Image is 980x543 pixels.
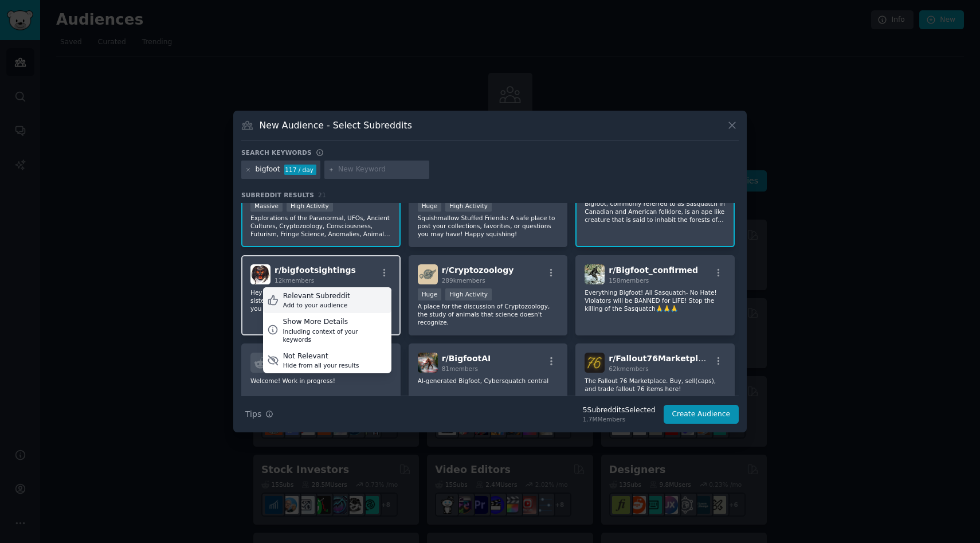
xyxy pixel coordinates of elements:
[445,200,492,212] div: High Activity
[338,165,425,175] input: New Keyword
[275,265,356,275] span: r/ bigfootsightings
[609,277,649,284] span: 158 members
[284,165,316,175] div: 117 / day
[250,288,391,312] p: Hey Squatch Enthusiasts! This sub and it's sister sub r/SASQUATCHTSIGHTINGS are for you to post a...
[418,200,442,212] div: Huge
[583,415,656,423] div: 1.7M Members
[442,277,485,284] span: 289k members
[664,405,739,424] button: Create Audience
[418,302,559,326] p: A place for the discussion of Cryptozoology, the study of animals that science doesn't recognize.
[283,327,387,343] div: Including context of your keywords
[283,351,359,362] div: Not Relevant
[250,377,391,385] p: Welcome! Work in progress!
[241,191,314,199] span: Subreddit Results
[585,264,605,284] img: Bigfoot_confirmed
[418,264,438,284] img: Cryptozoology
[275,277,314,284] span: 12k members
[287,200,333,212] div: High Activity
[245,408,261,420] span: Tips
[250,264,271,284] img: bigfootsightings
[260,119,412,131] h3: New Audience - Select Subreddits
[250,200,283,212] div: Massive
[283,361,359,369] div: Hide from all your results
[418,377,559,385] p: AI-generated Bigfoot, Cybersquatch central
[609,354,714,363] span: r/ Fallout76Marketplace
[283,301,350,309] div: Add to your audience
[318,192,326,198] span: 21
[241,149,312,157] h3: Search keywords
[250,214,391,238] p: Explorations of the Paranormal, UFOs, Ancient Cultures, Cryptozoology, Consciousness, Futurism, F...
[418,353,438,373] img: BigfootAI
[442,354,491,363] span: r/ BigfootAI
[585,377,726,393] p: The Fallout 76 Marketplace. Buy, sell(caps), and trade fallout 76 items here!
[442,365,478,372] span: 81 members
[585,288,726,312] p: Everything Bigfoot! All Sasquatch- No Hate! Violators will be BANNED for LIFE! Stop the killing o...
[585,200,726,224] p: Bigfoot, commonly referred to as Sasquatch in Canadian and American folklore, is an ape like crea...
[442,265,514,275] span: r/ Cryptozoology
[609,265,698,275] span: r/ Bigfoot_confirmed
[283,317,387,327] div: Show More Details
[418,288,442,300] div: Huge
[256,165,280,175] div: bigfoot
[283,291,350,302] div: Relevant Subreddit
[241,404,277,424] button: Tips
[583,405,656,416] div: 5 Subreddit s Selected
[585,353,605,373] img: Fallout76Marketplace
[609,365,648,372] span: 62k members
[445,288,492,300] div: High Activity
[418,214,559,238] p: Squishmallow Stuffed Friends: A safe place to post your collections, favorites, or questions you ...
